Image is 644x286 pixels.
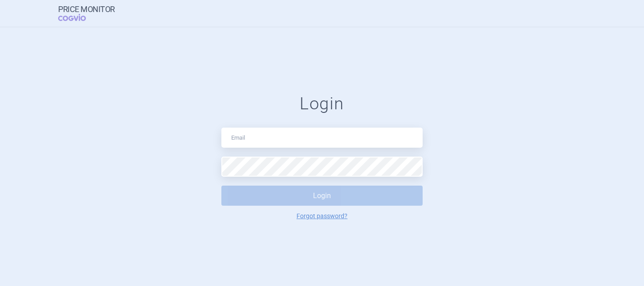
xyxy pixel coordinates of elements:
strong: Price Monitor [58,5,115,14]
a: Price MonitorCOGVIO [58,5,115,22]
span: COGVIO [58,14,98,21]
button: Login [221,186,423,206]
h1: Login [221,94,423,114]
input: Email [221,128,423,148]
a: Forgot password? [297,213,347,219]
